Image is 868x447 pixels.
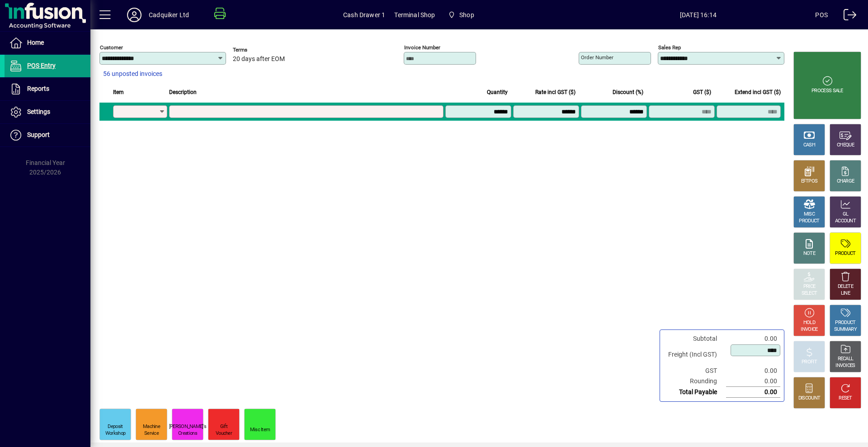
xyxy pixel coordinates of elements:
[693,87,711,97] span: GST ($)
[178,430,197,437] div: Creations
[811,88,843,94] div: PROCESS SALE
[799,218,819,225] div: PRODUCT
[802,290,817,297] div: SELECT
[169,87,197,97] span: Description
[803,142,815,149] div: CASH
[250,427,270,433] div: Misc Item
[5,101,90,123] a: Settings
[843,211,849,218] div: GL
[27,85,49,92] span: Reports
[664,344,726,366] td: Freight (Incl GST)
[726,376,780,387] td: 0.00
[838,356,854,362] div: RECALL
[613,87,643,97] span: Discount (%)
[835,250,855,257] div: PRODUCT
[143,423,160,430] div: Machine
[394,8,435,22] span: Terminal Shop
[835,320,855,326] div: PRODUCT
[27,62,56,69] span: POS Entry
[459,8,474,22] span: Shop
[404,44,440,51] mat-label: Invoice number
[798,395,820,402] div: DISCOUNT
[664,387,726,398] td: Total Payable
[837,2,857,31] a: Logout
[149,8,189,22] div: Cadquiker Ltd
[664,334,726,344] td: Subtotal
[815,8,828,22] div: POS
[726,387,780,398] td: 0.00
[804,211,815,218] div: MISC
[487,87,508,97] span: Quantity
[581,54,613,61] mat-label: Order number
[803,320,815,326] div: HOLD
[658,44,681,51] mat-label: Sales rep
[664,366,726,376] td: GST
[835,362,855,369] div: INVOICES
[801,178,818,185] div: EFTPOS
[802,359,817,366] div: PROFIT
[535,87,576,97] span: Rate incl GST ($)
[444,7,478,23] span: Shop
[27,39,44,46] span: Home
[726,366,780,376] td: 0.00
[99,66,166,82] button: 56 unposted invoices
[100,44,123,51] mat-label: Customer
[839,395,852,402] div: RESET
[838,283,853,290] div: DELETE
[5,124,90,146] a: Support
[803,250,815,257] div: NOTE
[837,142,854,149] div: CHEQUE
[27,108,50,115] span: Settings
[803,283,816,290] div: PRICE
[103,69,162,79] span: 56 unposted invoices
[144,430,159,437] div: Service
[113,87,124,97] span: Item
[5,32,90,54] a: Home
[835,218,856,225] div: ACCOUNT
[837,178,854,185] div: CHARGE
[120,7,149,23] button: Profile
[220,423,227,430] div: Gift
[5,78,90,100] a: Reports
[834,326,857,333] div: SUMMARY
[233,47,287,53] span: Terms
[108,423,123,430] div: Deposit
[343,8,385,22] span: Cash Drawer 1
[664,376,726,387] td: Rounding
[216,430,232,437] div: Voucher
[735,87,781,97] span: Extend incl GST ($)
[169,423,207,430] div: [PERSON_NAME]'s
[801,326,817,333] div: INVOICE
[581,8,815,22] span: [DATE] 16:14
[105,430,125,437] div: Workshop
[233,56,285,63] span: 20 days after EOM
[27,131,50,138] span: Support
[726,334,780,344] td: 0.00
[841,290,850,297] div: LINE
